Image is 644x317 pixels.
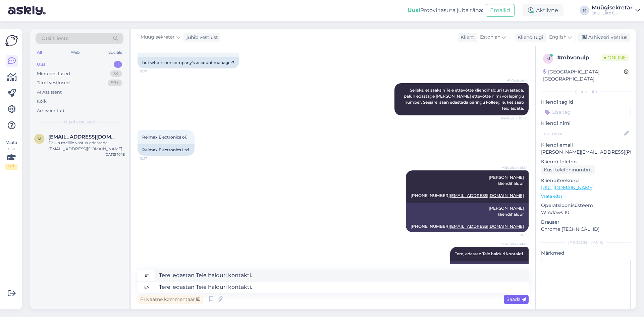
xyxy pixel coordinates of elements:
[37,89,62,96] div: AI Assistent
[458,34,474,41] div: Klient
[501,242,527,247] span: Müügisekretär
[501,165,527,170] span: Müügisekretär
[541,165,595,174] div: Küsi telefoninumbrit
[145,270,149,281] div: et
[406,203,529,232] div: [PERSON_NAME] kliendihaldur [PHONE_NUMBER]
[5,140,17,170] div: Vaata siia
[142,135,187,140] span: Reimax Electronics oü
[541,158,631,165] p: Kliendi telefon
[42,35,68,42] span: Otsi kliente
[541,130,623,137] input: Lisa nimi
[501,116,527,121] span: Nähtud ✓ 10:17
[37,61,46,68] div: Uus
[580,6,589,15] div: M
[38,136,41,141] span: m
[549,34,567,41] span: English
[141,34,175,41] span: Müügisekretär
[107,48,123,57] div: Socials
[501,232,527,237] span: 10:23
[144,281,150,293] div: en
[140,156,165,161] span: 10:17
[64,119,95,125] span: Uued vestlused
[578,33,630,42] div: Arhiveeri vestlus
[408,6,483,14] div: Proovi tasuta juba täna:
[5,164,17,170] div: 1 / 3
[450,261,529,272] div: Tere, edastan Teie halduri kontakti.
[450,193,524,198] a: [EMAIL_ADDRESS][DOMAIN_NAME]
[515,34,543,41] div: Klienditugi
[557,54,601,62] div: # mbvonulp
[408,7,420,13] b: Uus!
[455,251,524,256] span: Tere, edastan Teie halduri kontakti.
[543,68,624,83] div: [GEOGRAPHIC_DATA], [GEOGRAPHIC_DATA]
[37,70,70,77] div: Minu vestlused
[592,5,633,10] div: Müügisekretär
[541,240,631,246] div: [PERSON_NAME]
[541,107,631,117] input: Lisa tag
[541,209,631,216] p: Windows 10
[592,5,640,16] a: MüügisekretärSaku Läte OÜ
[108,80,122,86] div: 99+
[37,80,70,86] div: Tiimi vestlused
[138,144,195,156] div: Reimax Electronics Ltd.
[404,88,525,111] span: Selleks, et saaksin Teie ettevõtte kliendihalduri tuvastada, palun edastage [PERSON_NAME] ettevõt...
[140,69,165,74] span: 10:17
[36,48,43,57] div: All
[184,34,218,41] div: juhib vestlust
[138,295,203,304] div: Privaatne kommentaar
[37,107,64,114] div: Arhiveeritud
[48,140,125,152] div: Palun meilile vastus edastada: [EMAIL_ADDRESS][DOMAIN_NAME]
[48,134,118,140] span: marit.juursalu@gmail.com
[541,89,631,95] div: Kliendi info
[541,149,631,156] p: [PERSON_NAME][EMAIL_ADDRESS][PERSON_NAME][DOMAIN_NAME]
[69,48,81,57] div: Web
[486,4,515,17] button: Emailid
[541,177,631,184] p: Klienditeekond
[541,193,631,199] p: Vaata edasi ...
[541,120,631,127] p: Kliendi nimi
[114,61,122,68] div: 1
[450,224,524,229] a: [EMAIL_ADDRESS][DOMAIN_NAME]
[601,54,629,61] span: Online
[546,56,550,61] span: m
[105,152,125,157] div: [DATE] 10:18
[506,296,526,302] span: Saada
[37,98,47,105] div: Kõik
[541,99,631,106] p: Kliendi tag'id
[541,250,631,257] p: Märkmed
[592,10,633,16] div: Saku Läte OÜ
[541,142,631,149] p: Kliendi email
[110,70,122,77] div: 34
[5,34,18,47] img: Askly Logo
[541,184,594,191] a: [URL][DOMAIN_NAME]
[523,4,563,16] div: Aktiivne
[541,226,631,233] p: Chrome [TECHNICAL_ID]
[480,34,500,41] span: Estonian
[541,219,631,226] p: Brauser
[138,57,239,68] div: but who is our company's account manager?
[501,78,527,83] span: AI Assistent
[541,202,631,209] p: Operatsioonisüsteem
